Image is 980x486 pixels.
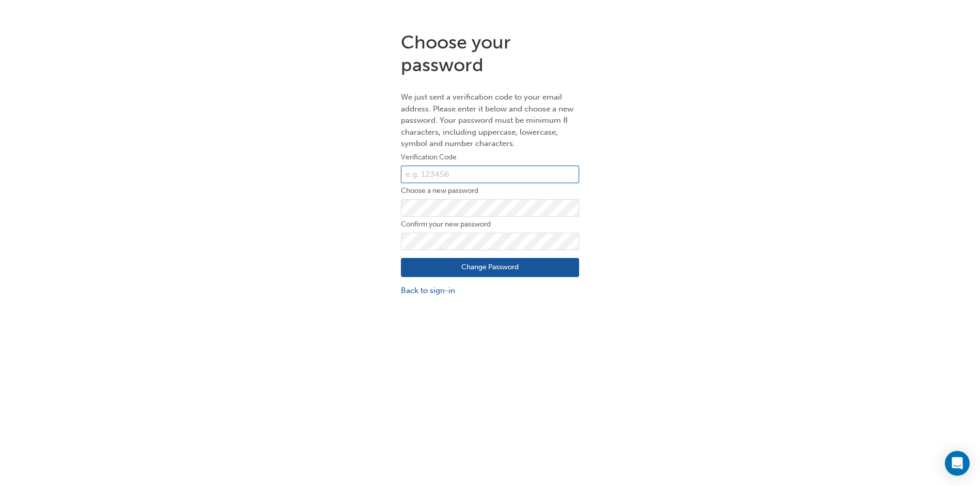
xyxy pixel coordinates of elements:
h1: Choose your password [401,31,579,76]
label: Confirm your new password [401,218,579,231]
p: We just sent a verification code to your email address. Please enter it below and choose a new pa... [401,91,579,150]
button: Change Password [401,258,579,278]
input: e.g. 123456 [401,166,579,183]
div: Open Intercom Messenger [945,451,970,476]
a: Back to sign-in [401,285,579,297]
label: Choose a new password [401,185,579,197]
label: Verification Code [401,151,579,164]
